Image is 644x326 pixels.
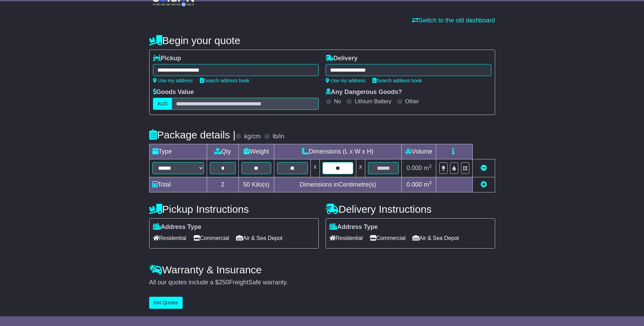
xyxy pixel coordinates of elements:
a: Search address book [372,78,422,83]
button: Get Quotes [149,297,183,309]
label: Lithium Battery [355,98,391,105]
label: Delivery [326,55,358,62]
span: 0.000 [407,165,422,171]
td: Qty [207,144,239,159]
td: Weight [239,144,274,159]
a: Remove this item [481,165,487,171]
td: Dimensions (L x W x H) [274,144,402,159]
span: Commercial [370,233,406,243]
a: Use my address [326,78,366,83]
span: Commercial [193,233,229,243]
label: Other [405,98,419,105]
h4: Package details | [149,129,236,140]
label: Goods Value [153,88,194,96]
h4: Begin your quote [149,35,495,46]
a: Switch to the old dashboard [412,17,495,24]
a: Use my address [153,78,193,83]
span: 50 [243,181,250,188]
span: 0.000 [407,181,422,188]
div: All our quotes include a $ FreightSafe warranty. [149,279,495,286]
td: x [356,159,365,177]
span: m [424,165,432,171]
td: Dimensions in Centimetre(s) [274,177,402,192]
span: Residential [153,233,186,243]
h4: Warranty & Insurance [149,264,495,275]
td: Total [149,177,207,192]
h4: Pickup Instructions [149,203,319,215]
td: x [310,159,319,177]
label: Pickup [153,55,181,62]
td: Kilo(s) [239,177,274,192]
label: Any Dangerous Goods? [326,88,402,96]
label: No [334,98,341,105]
sup: 3 [429,164,432,169]
span: Residential [329,233,363,243]
span: 250 [219,279,229,286]
span: Air & Sea Depot [236,233,283,243]
a: Search address book [200,78,249,83]
h4: Delivery Instructions [326,203,495,215]
label: AUD [153,98,172,110]
sup: 3 [429,180,432,185]
label: kg/cm [244,133,260,140]
td: 2 [207,177,239,192]
span: m [424,181,432,188]
a: Add new item [481,181,487,188]
label: Address Type [329,223,378,231]
label: lb/in [273,133,284,140]
span: Air & Sea Depot [412,233,459,243]
td: Type [149,144,207,159]
label: Address Type [153,223,202,231]
td: Volume [402,144,436,159]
